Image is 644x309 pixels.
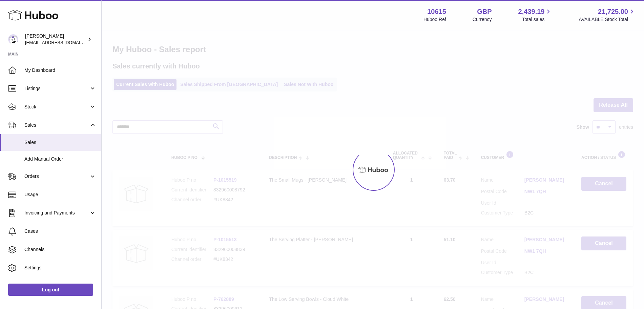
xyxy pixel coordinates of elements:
[579,16,636,23] span: AVAILABLE Stock Total
[477,7,492,16] strong: GBP
[25,33,86,46] div: [PERSON_NAME]
[522,16,552,23] span: Total sales
[427,7,446,16] strong: 10615
[24,265,96,271] span: Settings
[24,173,89,180] span: Orders
[518,7,553,23] a: 2,439.19 Total sales
[473,16,492,23] div: Currency
[579,7,636,23] a: 21,725.00 AVAILABLE Stock Total
[24,139,96,146] span: Sales
[423,16,446,23] div: Huboo Ref
[24,85,89,92] span: Listings
[24,104,89,110] span: Stock
[24,156,96,162] span: Add Manual Order
[24,210,89,216] span: Invoicing and Payments
[8,284,93,296] a: Log out
[24,191,96,198] span: Usage
[518,7,545,16] span: 2,439.19
[24,67,96,74] span: My Dashboard
[8,34,18,44] img: fulfillment@fable.com
[24,122,89,128] span: Sales
[25,40,100,45] span: [EMAIL_ADDRESS][DOMAIN_NAME]
[598,7,628,16] span: 21,725.00
[24,246,96,253] span: Channels
[24,228,96,234] span: Cases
